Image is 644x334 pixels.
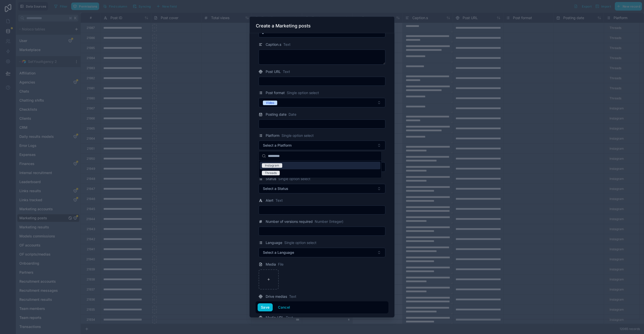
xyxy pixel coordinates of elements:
span: Text [286,315,293,320]
h3: Create a Marketing posts [256,23,311,29]
div: Suggestions [259,161,381,178]
button: Select Button [259,141,385,150]
button: Select Button [259,98,385,107]
span: Status [266,176,276,181]
span: Text [283,42,291,47]
span: Number (Integer) [315,219,343,224]
div: Threads [265,171,277,175]
span: Single option select [281,133,314,138]
span: Single option select [287,90,319,95]
span: Caption.s [266,42,281,47]
span: Select a Platform [263,143,292,148]
span: Posting date [266,112,287,117]
span: Alert [266,198,273,203]
span: Number of versions required [266,219,313,224]
span: Text [283,69,290,74]
span: Single option select [284,240,316,245]
span: File [278,262,284,267]
button: Select Button [259,184,385,193]
button: Cancel [275,303,293,311]
span: Media [266,262,276,267]
span: Media URL [266,315,284,320]
span: Single option select [278,176,310,181]
span: Language [266,240,282,245]
span: Select a Status [263,186,288,191]
span: Select a Language [263,250,294,255]
span: Post format [266,90,285,95]
span: Drive medias [266,294,287,299]
button: Save [258,303,273,311]
span: Text [275,198,283,203]
div: Video [266,101,274,105]
span: Text [289,294,296,299]
span: Date [289,112,296,117]
span: Platform [266,133,279,138]
div: Instagram [265,163,279,168]
span: Post URL [266,69,281,74]
button: Select Button [259,248,385,257]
